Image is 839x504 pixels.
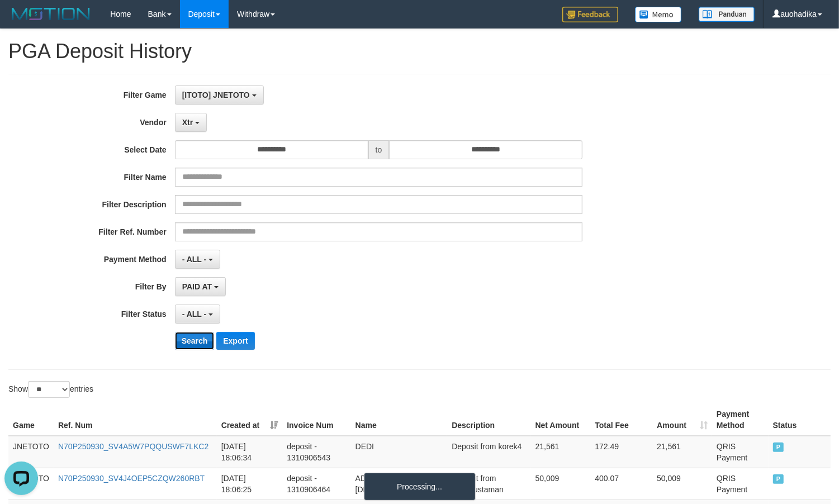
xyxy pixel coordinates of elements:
button: Export [216,332,254,350]
th: Ref. Num [54,404,217,436]
button: Open LiveChat chat widget [4,4,38,38]
button: Xtr [175,113,207,132]
button: [ITOTO] JNETOTO [175,85,264,104]
span: - ALL - [182,310,207,318]
td: deposit - 1310906464 [282,468,350,500]
td: JNETOTO [8,436,54,468]
span: PAID [773,474,784,484]
td: Deposit from korek4 [447,436,530,468]
td: 21,561 [652,436,712,468]
td: 400.07 [590,468,652,500]
img: Button%20Memo.svg [635,7,682,22]
td: deposit - 1310906543 [282,436,350,468]
th: Payment Method [712,404,769,436]
td: QRIS Payment [712,436,769,468]
td: [DATE] 18:06:25 [217,468,283,500]
th: Description [447,404,530,436]
th: Net Amount [531,404,591,436]
th: Total Fee [590,404,652,436]
span: Xtr [182,118,193,127]
th: Invoice Num [282,404,350,436]
a: N70P250930_SV4A5W7PQQUSWF7LKC2 [58,442,208,451]
img: panduan.png [699,7,755,22]
th: Created at: activate to sort column ascending [217,404,283,436]
span: to [368,140,390,159]
td: ADE [DEMOGRAPHIC_DATA] [351,468,448,500]
span: PAID [773,443,784,452]
img: MOTION_logo.png [8,6,93,22]
td: QRIS Payment [712,468,769,500]
span: PAID AT [182,282,212,291]
td: 21,561 [531,436,591,468]
td: [DATE] 18:06:34 [217,436,283,468]
td: 172.49 [590,436,652,468]
td: DEDI [351,436,448,468]
button: - ALL - [175,305,220,324]
select: Showentries [28,381,70,398]
label: Show entries [8,381,93,398]
div: Processing... [364,473,476,501]
td: Deposit from adeagustaman [447,468,530,500]
span: [ITOTO] JNETOTO [182,91,250,99]
td: 50,009 [531,468,591,500]
button: - ALL - [175,250,220,269]
th: Amount: activate to sort column ascending [652,404,712,436]
button: Search [175,332,215,350]
a: N70P250930_SV4J4OEP5CZQW260RBT [58,474,205,483]
img: Feedback.jpg [562,7,618,22]
th: Game [8,404,54,436]
th: Name [351,404,448,436]
button: PAID AT [175,277,226,296]
span: - ALL - [182,255,207,264]
th: Status [769,404,831,436]
h1: PGA Deposit History [8,40,831,63]
td: 50,009 [652,468,712,500]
